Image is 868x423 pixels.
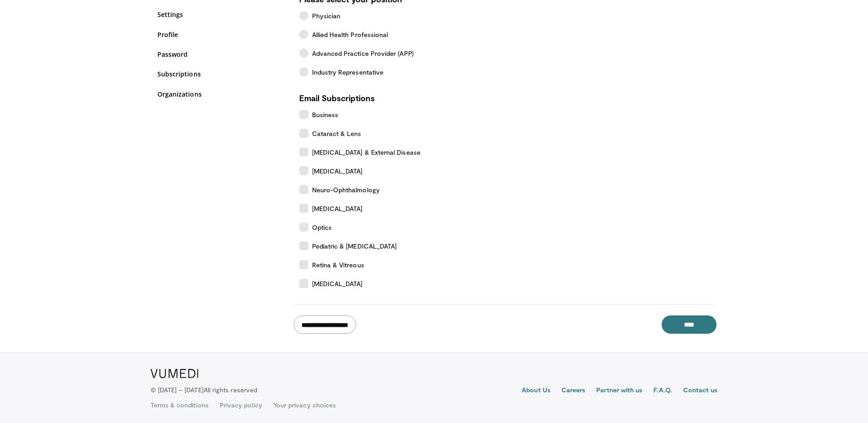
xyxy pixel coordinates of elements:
[683,385,718,396] a: Contact us
[312,129,361,138] span: Cataract & Lens
[312,260,364,270] span: Retina & Vitreous
[312,204,363,213] span: [MEDICAL_DATA]
[312,185,380,195] span: Neuro-Ophthalmology
[220,401,262,410] a: Privacy policy
[157,69,286,79] a: Subscriptions
[157,10,286,19] a: Settings
[561,385,586,396] a: Careers
[273,401,336,410] a: Your privacy choices
[157,89,286,99] a: Organizations
[157,30,286,39] a: Profile
[312,11,341,21] span: Physician
[151,385,258,395] p: © [DATE] – [DATE]
[299,93,375,103] strong: Email Subscriptions
[151,401,209,410] a: Terms & conditions
[522,385,550,396] a: About Us
[312,49,414,58] span: Advanced Practice Provider (APP)
[312,110,339,119] span: Business
[157,49,286,59] a: Password
[312,30,388,39] span: Allied Health Professional
[312,222,332,232] span: Optics
[312,241,397,251] span: Pediatric & [MEDICAL_DATA]
[312,279,363,288] span: [MEDICAL_DATA]
[312,147,421,157] span: [MEDICAL_DATA] & External Disease
[596,385,642,396] a: Partner with us
[204,386,257,394] span: All rights reserved
[312,166,363,176] span: [MEDICAL_DATA]
[151,369,199,378] img: VuMedi Logo
[312,67,384,77] span: Industry Representative
[653,385,672,396] a: F.A.Q.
